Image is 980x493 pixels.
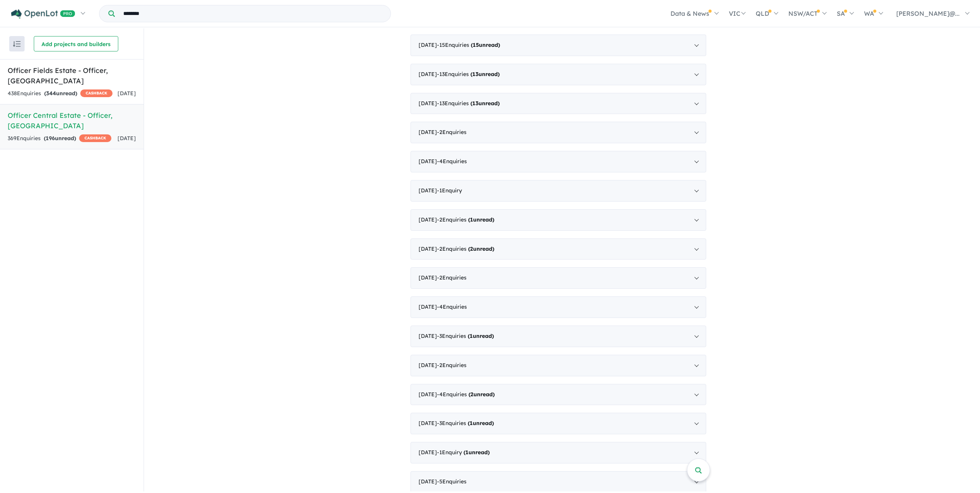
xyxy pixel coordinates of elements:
span: - 3 Enquir ies [437,333,494,339]
div: [DATE] [411,151,706,172]
span: 15 [473,41,479,48]
strong: ( unread) [468,245,494,252]
button: Add projects and builders [34,36,118,51]
div: [DATE] [411,326,706,347]
div: [DATE] [411,35,706,56]
span: 196 [46,135,55,142]
span: - 5 Enquir ies [437,478,467,485]
span: [PERSON_NAME]@... [896,10,960,17]
div: [DATE] [411,355,706,376]
h5: Officer Fields Estate - Officer , [GEOGRAPHIC_DATA] [8,65,136,86]
div: [DATE] [411,384,706,405]
input: Try estate name, suburb, builder or developer [116,5,389,22]
span: - 4 Enquir ies [437,158,467,165]
div: [DATE] [411,413,706,434]
span: - 1 Enquir y [437,449,490,456]
strong: ( unread) [471,41,500,48]
div: [DATE] [411,93,706,114]
div: [DATE] [411,267,706,289]
div: 438 Enquir ies [8,89,113,98]
img: sort.svg [13,41,21,47]
span: 13 [472,71,478,78]
div: [DATE] [411,471,706,493]
div: [DATE] [411,209,706,231]
span: [DATE] [118,135,136,142]
strong: ( unread) [470,71,500,78]
div: 369 Enquir ies [8,134,111,143]
span: - 3 Enquir ies [437,420,494,427]
span: CASHBACK [79,134,111,142]
span: [DATE] [118,90,136,97]
strong: ( unread) [468,420,494,427]
strong: ( unread) [468,216,494,223]
span: CASHBACK [80,89,113,97]
span: - 4 Enquir ies [437,303,467,310]
strong: ( unread) [468,391,495,398]
div: [DATE] [411,238,706,260]
span: 1 [470,216,473,223]
div: [DATE] [411,442,706,463]
span: 344 [46,90,56,97]
span: 1 [465,449,468,456]
span: - 13 Enquir ies [437,71,500,78]
span: - 1 Enquir y [437,187,462,194]
h5: Officer Central Estate - Officer , [GEOGRAPHIC_DATA] [8,110,136,131]
strong: ( unread) [44,135,76,142]
strong: ( unread) [464,449,490,456]
span: - 2 Enquir ies [437,216,494,223]
span: 2 [470,245,473,252]
span: - 2 Enquir ies [437,362,467,369]
span: 1 [470,333,473,339]
span: - 2 Enquir ies [437,245,494,252]
span: 13 [472,100,478,107]
div: [DATE] [411,64,706,85]
span: 1 [470,420,473,427]
span: - 2 Enquir ies [437,129,467,136]
div: [DATE] [411,122,706,143]
span: - 13 Enquir ies [437,100,500,107]
strong: ( unread) [468,333,494,339]
div: [DATE] [411,180,706,202]
div: [DATE] [411,296,706,318]
span: 2 [470,391,473,398]
img: Openlot PRO Logo White [11,9,75,19]
span: - 4 Enquir ies [437,391,495,398]
span: - 15 Enquir ies [437,41,500,48]
strong: ( unread) [44,90,77,97]
span: - 2 Enquir ies [437,274,467,281]
strong: ( unread) [470,100,500,107]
